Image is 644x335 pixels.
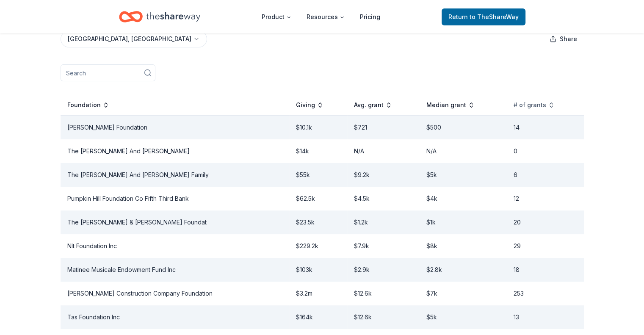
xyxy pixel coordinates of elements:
td: $5k [420,163,507,187]
td: $12.6k [347,282,420,305]
td: 13 [507,305,584,329]
button: Avg. grant [354,100,392,110]
td: N/A [420,139,507,163]
td: [PERSON_NAME] Foundation [61,115,290,139]
span: Return [448,12,519,22]
input: Search [61,64,155,81]
td: $7.9k [347,234,420,258]
td: $7k [420,282,507,305]
td: 253 [507,282,584,305]
td: $1.2k [347,210,420,234]
button: Giving [296,100,323,110]
td: Pumpkin Hill Foundation Co Fifth Third Bank [61,187,290,210]
td: $5k [420,305,507,329]
button: Product [255,8,298,25]
span: to TheShareWay [470,13,519,20]
button: # of grants [514,100,555,110]
td: $12.6k [347,305,420,329]
td: $62.5k [289,187,347,210]
td: [PERSON_NAME] Construction Company Foundation [61,282,290,305]
td: $9.2k [347,163,420,187]
td: $1k [420,210,507,234]
td: $164k [289,305,347,329]
button: Median grant [426,100,475,110]
td: 0 [507,139,584,163]
td: Tas Foundation Inc [61,305,290,329]
td: Matinee Musicale Endowment Fund Inc [61,258,290,282]
td: $3.2m [289,282,347,305]
td: 14 [507,115,584,139]
button: Share [543,30,584,47]
td: 18 [507,258,584,282]
td: 29 [507,234,584,258]
td: $2.9k [347,258,420,282]
td: $10.1k [289,115,347,139]
a: Pricing [353,8,387,25]
td: $14k [289,139,347,163]
td: Nlt Foundation Inc [61,234,290,258]
td: $2.8k [420,258,507,282]
td: 12 [507,187,584,210]
td: $55k [289,163,347,187]
td: N/A [347,139,420,163]
button: Resources [300,8,351,25]
td: The [PERSON_NAME] & [PERSON_NAME] Foundat [61,210,290,234]
span: Share [560,34,577,44]
td: 20 [507,210,584,234]
a: Home [119,7,200,27]
td: $23.5k [289,210,347,234]
td: $500 [420,115,507,139]
td: $8k [420,234,507,258]
td: 6 [507,163,584,187]
td: The [PERSON_NAME] And [PERSON_NAME] [61,139,290,163]
td: $4.5k [347,187,420,210]
td: $229.2k [289,234,347,258]
nav: Main [255,7,387,27]
td: The [PERSON_NAME] And [PERSON_NAME] Family [61,163,290,187]
td: $103k [289,258,347,282]
a: Returnto TheShareWay [442,8,525,25]
td: $721 [347,115,420,139]
td: $4k [420,187,507,210]
button: Foundation [67,100,109,110]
